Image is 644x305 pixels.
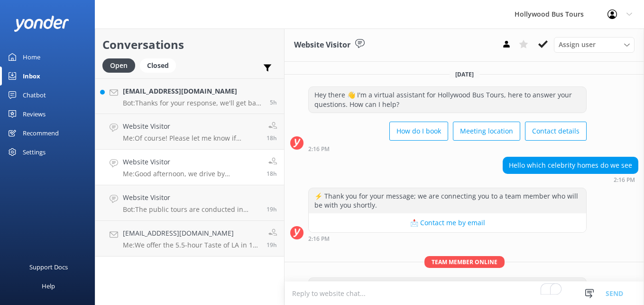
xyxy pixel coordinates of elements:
span: 02:21pm 11-Aug-2025 (UTC -07:00) America/Tijuana [267,134,277,142]
strong: 2:16 PM [614,177,635,183]
textarea: To enrich screen reader interactions, please activate Accessibility in Grammarly extension settings [285,282,644,305]
a: [EMAIL_ADDRESS][DOMAIN_NAME]Me:We offer the 5.5-hour Taste of LA in 11 languages. Yes, there is a... [95,221,284,257]
div: Hey there 👋 I'm a virtual assistant for Hollywood Bus Tours, here to answer your questions. How c... [309,87,586,112]
h4: Website Visitor [123,192,259,203]
h3: Website Visitor [294,39,350,51]
div: 02:16pm 11-Aug-2025 (UTC -07:00) America/Tijuana [308,145,587,152]
div: 02:16pm 11-Aug-2025 (UTC -07:00) America/Tijuana [503,176,638,183]
div: Reviews [23,105,46,124]
strong: 2:16 PM [308,236,330,242]
div: Home [23,48,40,67]
div: Open [102,58,135,73]
span: Team member online [424,256,505,268]
div: Recommend [23,124,59,143]
img: yonder-white-logo.png [14,16,69,31]
p: Bot: The public tours are conducted in English. However, the 5.5-hour tour departing from [GEOGRA... [123,205,259,214]
a: Website VisitorBot:The public tours are conducted in English. However, the 5.5-hour tour departin... [95,185,284,221]
h4: Website Visitor [123,121,259,132]
button: 📩 Contact me by email [309,213,586,232]
div: Hello which celebrity homes do we see [503,157,638,173]
p: Me: We offer the 5.5-hour Taste of LA in 11 languages. Yes, there is an app. Upon checking in, we... [123,241,259,249]
span: 03:34am 12-Aug-2025 (UTC -07:00) America/Tijuana [270,98,277,106]
div: Chatbot [23,86,46,105]
div: Support Docs [29,257,68,276]
span: 02:21pm 11-Aug-2025 (UTC -07:00) America/Tijuana [267,170,277,178]
div: 02:16pm 11-Aug-2025 (UTC -07:00) America/Tijuana [308,235,587,242]
h4: Website Visitor [123,157,259,167]
span: 12:55pm 11-Aug-2025 (UTC -07:00) America/Tijuana [267,241,277,249]
button: How do I book [389,122,448,141]
div: Assign User [554,37,635,52]
a: Website VisitorMe:Of course! Please let me know if there's anything we can do for you18h [95,114,284,150]
a: Open [102,60,140,70]
p: Bot: Thanks for your response, we'll get back to you as soon as we can during opening hours. [123,99,263,107]
button: Meeting location [453,122,520,141]
p: Me: Good afternoon, we drive by [PERSON_NAME], [PERSON_NAME], [PERSON_NAME], [PERSON_NAME], [PERS... [123,170,259,178]
div: Closed [140,58,176,73]
a: Website VisitorMe:Good afternoon, we drive by [PERSON_NAME], [PERSON_NAME], [PERSON_NAME], [PERSO... [95,150,284,185]
a: [EMAIL_ADDRESS][DOMAIN_NAME]Bot:Thanks for your response, we'll get back to you as soon as we can... [95,78,284,114]
div: Help [42,276,55,295]
span: 01:16pm 11-Aug-2025 (UTC -07:00) America/Tijuana [267,205,277,213]
span: [DATE] [450,70,479,78]
span: Assign user [559,39,596,50]
div: Inbox [23,67,40,86]
h4: [EMAIL_ADDRESS][DOMAIN_NAME] [123,228,259,238]
div: ⚡ Thank you for your message; we are connecting you to a team member who will be with you shortly. [309,188,586,213]
div: Settings [23,143,46,162]
h2: Conversations [102,36,277,54]
p: Me: Of course! Please let me know if there's anything we can do for you [123,134,259,143]
button: Contact details [525,122,587,141]
strong: 2:16 PM [308,146,330,152]
h4: [EMAIL_ADDRESS][DOMAIN_NAME] [123,86,263,96]
a: Closed [140,60,181,70]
